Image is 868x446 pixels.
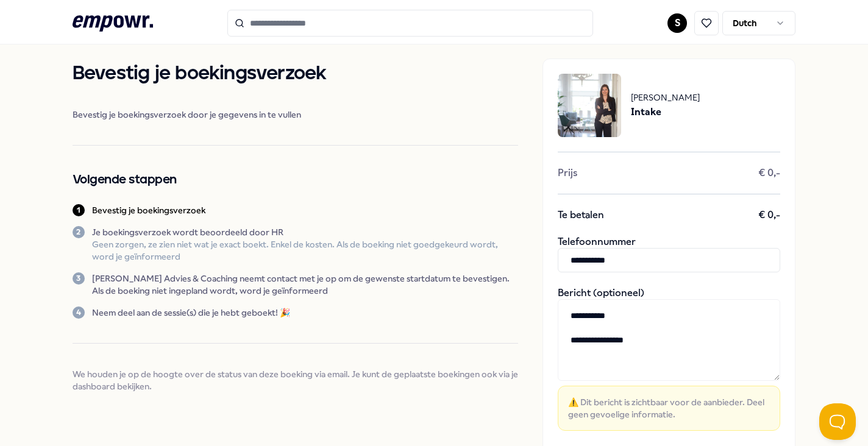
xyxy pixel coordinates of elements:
[819,403,856,440] iframe: Help Scout Beacon - Open
[92,306,290,319] p: Neem deel aan de sessie(s) die je hebt geboekt! 🎉
[558,209,604,221] span: Te betalen
[73,204,85,216] div: 1
[73,58,519,89] h1: Bevestig je boekingsverzoek
[558,287,780,431] div: Bericht (optioneel)
[631,104,700,120] span: Intake
[73,108,519,121] span: Bevestig je boekingsverzoek door je gegevens in te vullen
[227,10,593,37] input: Search for products, categories or subcategories
[92,238,519,263] p: Geen zorgen, ze zien niet wat je exact boekt. Enkel de kosten. Als de boeking niet goedgekeurd wo...
[667,13,687,33] button: S
[73,226,85,238] div: 2
[92,204,205,216] p: Bevestig je boekingsverzoek
[631,91,700,104] span: [PERSON_NAME]
[73,272,85,285] div: 3
[73,368,519,392] span: We houden je op de hoogte over de status van deze boeking via email. Je kunt de geplaatste boekin...
[558,74,621,137] img: package image
[558,236,780,272] div: Telefoonnummer
[73,170,519,189] h2: Volgende stappen
[92,272,519,297] p: [PERSON_NAME] Advies & Coaching neemt contact met je op om de gewenste startdatum te bevestigen. ...
[558,167,577,179] span: Prijs
[758,167,780,179] span: € 0,-
[758,209,780,221] span: € 0,-
[568,396,770,420] span: ⚠️ Dit bericht is zichtbaar voor de aanbieder. Deel geen gevoelige informatie.
[92,226,519,238] p: Je boekingsverzoek wordt beoordeeld door HR
[73,306,85,319] div: 4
